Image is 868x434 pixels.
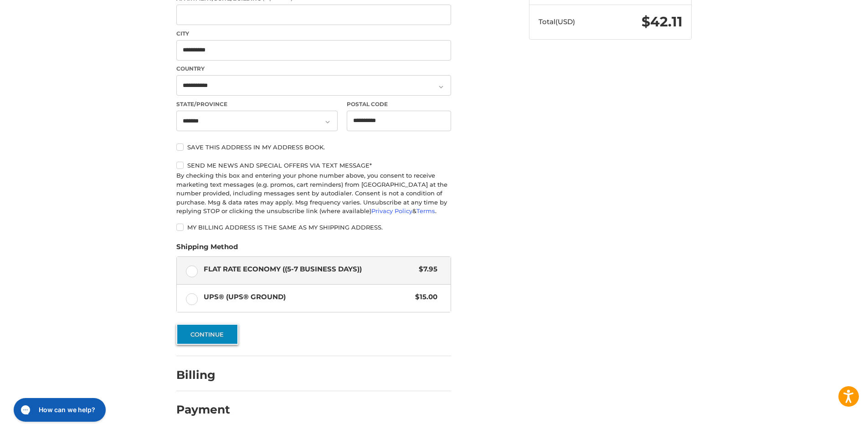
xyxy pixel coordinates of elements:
[176,162,451,169] label: Send me news and special offers via text message*
[9,395,108,425] iframe: Gorgias live chat messenger
[176,324,238,345] button: Continue
[176,100,338,108] label: State/Province
[416,207,435,214] a: Terms
[176,224,451,231] label: My billing address is the same as my shipping address.
[176,368,230,382] h2: Billing
[176,30,451,38] label: City
[371,207,412,214] a: Privacy Policy
[347,100,452,108] label: Postal Code
[204,264,415,275] span: Flat Rate Economy ((5-7 Business Days))
[642,13,683,30] span: $42.11
[414,264,437,275] span: $7.95
[204,292,411,302] span: UPS® (UPS® Ground)
[176,143,451,151] label: Save this address in my address book.
[539,17,575,26] span: Total (USD)
[176,171,451,216] div: By checking this box and entering your phone number above, you consent to receive marketing text ...
[176,403,230,417] h2: Payment
[411,292,437,302] span: $15.00
[176,242,238,256] legend: Shipping Method
[176,65,451,73] label: Country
